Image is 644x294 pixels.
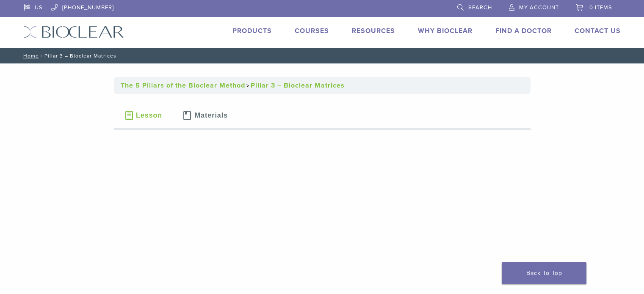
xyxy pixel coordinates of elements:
nav: Pillar 3 – Bioclear Matrices [17,48,627,63]
a: Resources [352,27,395,35]
a: Products [232,27,272,35]
a: Pillar 3 – Bioclear Matrices [251,81,345,90]
a: Why Bioclear [418,27,473,35]
a: Courses [295,27,329,35]
span: My Account [519,4,559,11]
span: Search [468,4,492,11]
a: Home [21,53,39,59]
span: Lesson [136,112,162,119]
a: The 5 Pillars of the Bioclear Method [121,81,245,90]
span: / [39,54,44,58]
a: Find A Doctor [495,27,552,35]
a: Back To Top [502,262,586,284]
a: Contact Us [575,27,621,35]
span: Materials [195,112,228,119]
img: Bioclear [24,26,124,38]
span: 0 items [589,4,612,11]
nav: Breadcrumbs [114,77,531,94]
